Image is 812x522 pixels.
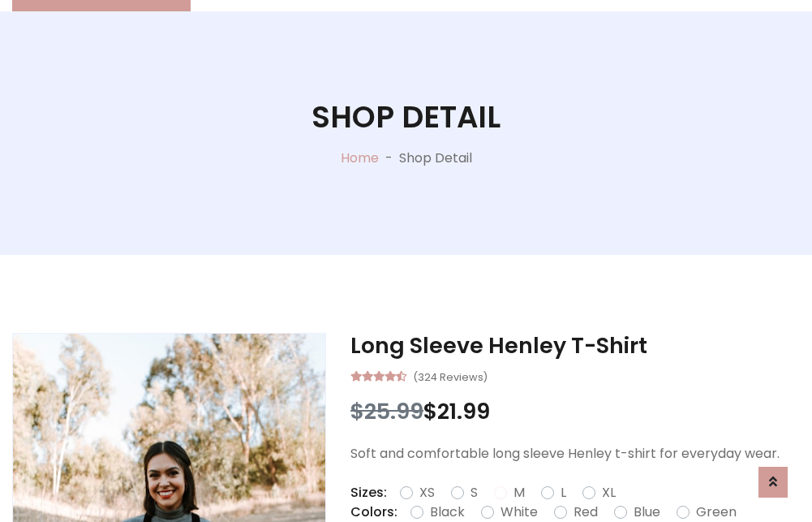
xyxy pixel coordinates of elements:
h3: $ [350,399,800,425]
label: M [513,483,525,503]
span: 21.99 [437,396,490,426]
p: Sizes: [350,483,387,503]
small: (324 Reviews) [413,366,488,386]
p: Colors: [350,503,397,522]
label: XL [602,483,616,503]
p: - [379,149,399,168]
label: Blue [634,503,660,522]
h1: Shop Detail [311,99,501,135]
h3: Long Sleeve Henley T-Shirt [350,333,800,359]
a: Home [341,149,379,167]
p: Shop Detail [399,149,472,168]
label: S [470,483,478,503]
label: XS [419,483,435,503]
label: White [501,503,538,522]
label: Red [574,503,598,522]
label: Black [430,503,465,522]
span: $25.99 [350,396,423,426]
label: L [561,483,566,503]
label: Green [696,503,737,522]
p: Soft and comfortable long sleeve Henley t-shirt for everyday wear. [350,444,800,464]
